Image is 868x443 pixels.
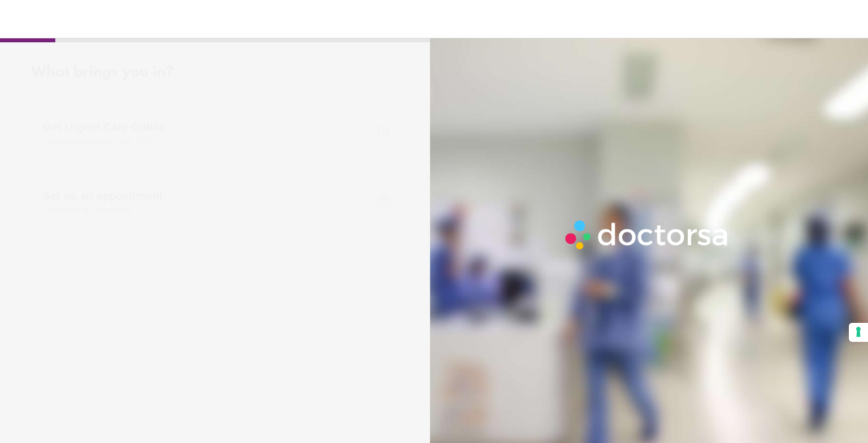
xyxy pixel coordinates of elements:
span: Get Urgent Care Online [43,120,371,146]
img: Logo-Doctorsa-trans-White-partial-flat.png [561,216,734,254]
span: Immediate primary care, 24/7 [43,137,371,146]
span: help [376,125,390,138]
span: Same day or later needs [43,205,371,214]
span: Set up an appointment [43,189,371,214]
span: help [376,194,390,207]
button: Your consent preferences for tracking technologies [849,323,868,342]
div: What brings you in? [31,64,402,81]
